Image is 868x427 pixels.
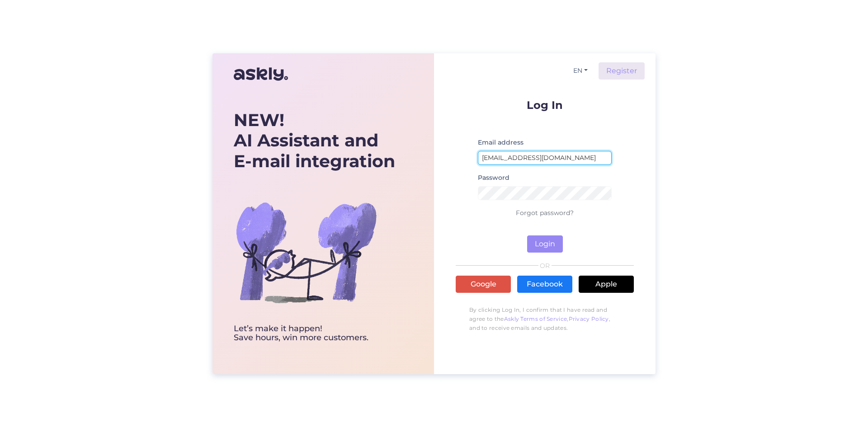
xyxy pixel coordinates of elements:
img: bg-askly [234,180,378,324]
p: Log In [456,99,634,111]
a: Privacy Policy [569,315,609,322]
div: AI Assistant and E-mail integration [234,110,395,172]
a: Google [456,276,511,293]
a: Facebook [517,276,572,293]
input: Enter email [478,151,612,165]
button: Login [527,235,563,253]
div: Let’s make it happen! Save hours, win more customers. [234,324,395,343]
label: Password [478,173,509,183]
label: Email address [478,138,524,147]
a: Register [599,62,645,80]
a: Forgot password? [516,209,574,217]
a: Apple [579,276,634,293]
span: OR [538,263,552,269]
img: Askly [234,63,288,85]
button: EN [570,64,591,77]
a: Askly Terms of Service [504,315,567,322]
b: NEW! [234,109,284,131]
p: By clicking Log In, I confirm that I have read and agree to the , , and to receive emails and upd... [456,301,634,337]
